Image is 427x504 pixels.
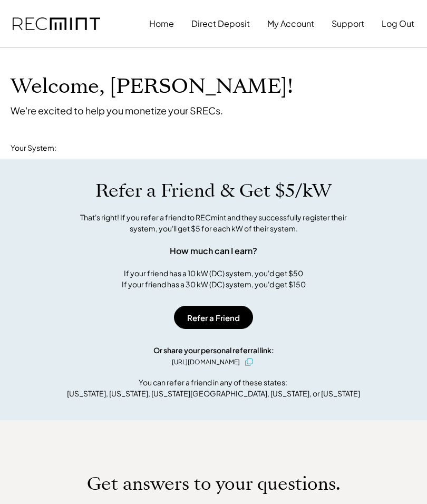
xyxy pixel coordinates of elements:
div: That's right! If you refer a friend to RECmint and they successfully register their system, you'l... [69,212,358,234]
button: My Account [267,13,314,34]
button: Support [332,13,364,34]
div: How much can I earn? [170,245,257,257]
div: [URL][DOMAIN_NAME] [172,357,240,367]
img: recmint-logotype%403x.png [13,17,100,31]
h1: Welcome, [PERSON_NAME]! [11,74,293,99]
h1: Get answers to your questions. [87,473,341,495]
div: We're excited to help you monetize your SRECs. [11,104,223,117]
div: Or share your personal referral link: [153,345,274,356]
button: click to copy [242,356,255,369]
button: Refer a Friend [174,306,253,329]
h1: Refer a Friend & Get $5/kW [95,180,332,202]
button: Direct Deposit [191,13,250,34]
button: Log Out [382,13,414,34]
div: If your friend has a 10 kW (DC) system, you'd get $50 If your friend has a 30 kW (DC) system, you... [122,268,306,290]
div: You can refer a friend in any of these states: [US_STATE], [US_STATE], [US_STATE][GEOGRAPHIC_DATA... [67,377,360,399]
div: Your System: [11,143,56,153]
button: Home [149,13,174,34]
